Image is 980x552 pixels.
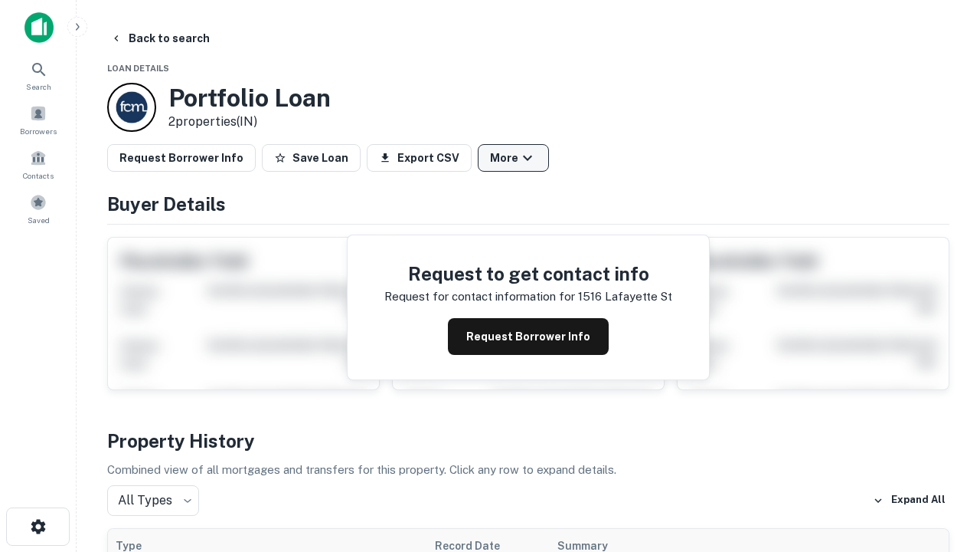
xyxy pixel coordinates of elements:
button: Expand All [869,489,949,512]
p: 1516 lafayette st [578,287,672,306]
p: 2 properties (IN) [168,113,331,131]
div: All Types [107,485,199,516]
button: Request Borrower Info [448,318,609,355]
iframe: Chat Widget [903,380,980,454]
button: More [478,144,549,172]
p: Combined view of all mortgages and transfers for this property. Click any row to expand details. [107,461,949,479]
button: Export CSV [367,144,472,172]
button: Save Loan [262,144,361,172]
span: Borrowers [20,125,57,137]
span: Contacts [23,169,54,182]
a: Contacts [5,143,72,185]
h4: Request to get contact info [384,260,672,287]
h4: Property History [107,427,949,455]
h3: Portfolio Loan [168,84,331,113]
span: Loan Details [107,64,169,73]
span: Saved [28,214,50,226]
a: Borrowers [5,99,72,140]
button: Back to search [104,25,216,52]
a: Saved [5,188,72,229]
p: Request for contact information for [384,287,575,306]
h4: Buyer Details [107,190,949,218]
button: Request Borrower Info [107,144,256,172]
a: Search [5,54,72,96]
img: capitalize-icon.png [24,12,54,43]
span: Search [26,80,51,93]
